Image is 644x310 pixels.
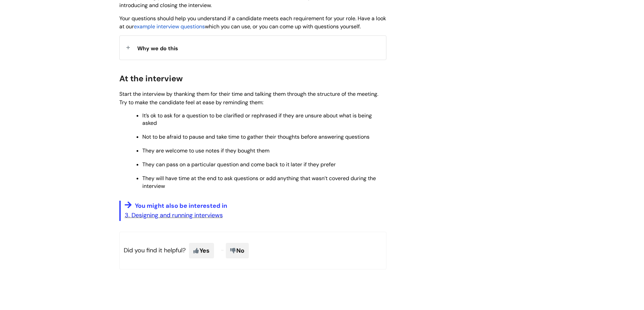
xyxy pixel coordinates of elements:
[134,23,205,30] span: example interview questions
[142,133,369,140] span: Not to be afraid to pause and take time to gather their thoughts before answering questions
[119,90,378,106] span: Start the interview by thanking them for their time and talking them through the structure of the...
[137,45,178,52] span: Why we do this
[119,15,386,30] span: Your questions should help you understand if a candidate meets each requirement for your role. Ha...
[142,175,376,189] span: They will have time at the end to ask questions or add anything that wasn’t covered during the in...
[142,161,336,168] span: They can pass on a particular question and come back to it later if they prefer
[189,243,214,258] span: Yes
[226,243,249,258] span: No
[125,211,223,219] a: 3. Designing and running interviews
[134,22,205,30] a: example interview questions
[142,112,372,126] span: It’s ok to ask for a question to be clarified or rephrased if they are unsure about what is being...
[119,73,183,84] span: At the interview
[135,202,227,210] span: You might also be interested in
[205,23,361,30] span: which you can use, or you can come up with questions yourself.
[119,232,386,270] p: Did you find it helpful?
[142,147,269,154] span: They are welcome to use notes if they bought them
